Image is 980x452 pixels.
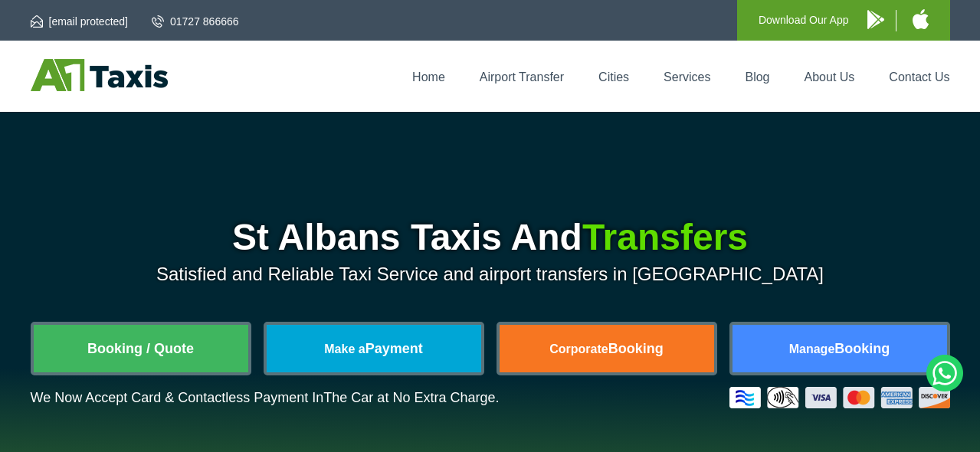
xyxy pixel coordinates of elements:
[31,219,950,256] h1: St Albans Taxis And
[867,10,884,29] img: A1 Taxis Android App
[500,325,714,372] a: CorporateBooking
[412,70,445,84] a: Home
[34,325,248,372] a: Booking / Quote
[31,390,500,406] p: We Now Accept Card & Contactless Payment In
[31,264,950,285] p: Satisfied and Reliable Taxi Service and airport transfers in [GEOGRAPHIC_DATA]
[805,70,855,84] a: About Us
[549,342,608,355] span: Corporate
[323,390,499,405] span: The Car at No Extra Charge.
[745,70,769,84] a: Blog
[598,70,629,84] a: Cities
[324,342,365,355] span: Make a
[889,70,949,84] a: Contact Us
[733,325,947,372] a: ManageBooking
[664,70,710,84] a: Services
[729,387,950,408] img: Credit And Debit Cards
[152,14,239,29] a: 01727 866666
[759,11,849,30] p: Download Our App
[582,217,748,257] span: Transfers
[480,70,564,84] a: Airport Transfer
[31,59,168,91] img: A1 Taxis St Albans LTD
[913,9,929,29] img: A1 Taxis iPhone App
[31,14,129,29] a: [email protected]
[49,15,129,28] span: [email protected]
[789,342,835,355] span: Manage
[267,325,481,372] a: Make aPayment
